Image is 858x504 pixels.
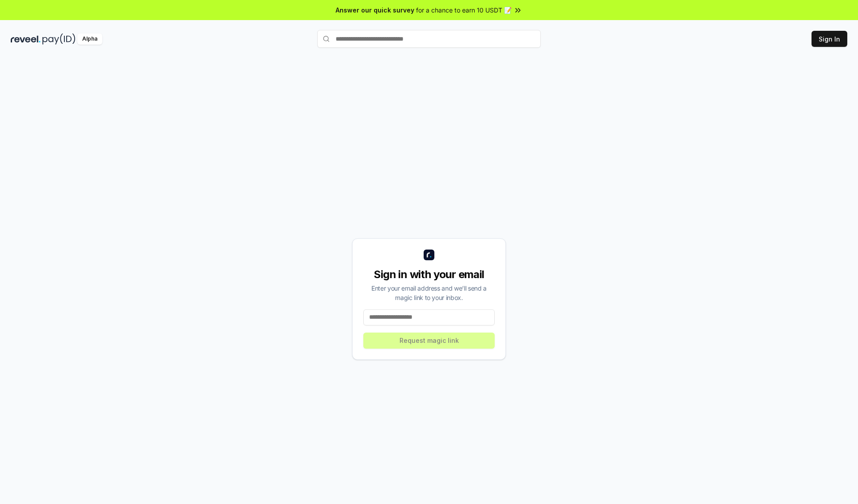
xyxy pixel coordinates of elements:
span: for a chance to earn 10 USDT 📝 [416,5,512,15]
img: reveel_dark [11,33,41,45]
img: pay_id [42,33,76,45]
button: Sign In [812,31,847,47]
div: Alpha [77,33,102,45]
div: Sign in with your email [363,267,495,282]
span: Answer our quick survey [336,5,414,15]
div: Enter your email address and we’ll send a magic link to your inbox. [363,283,495,302]
img: logo_small [424,250,434,260]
